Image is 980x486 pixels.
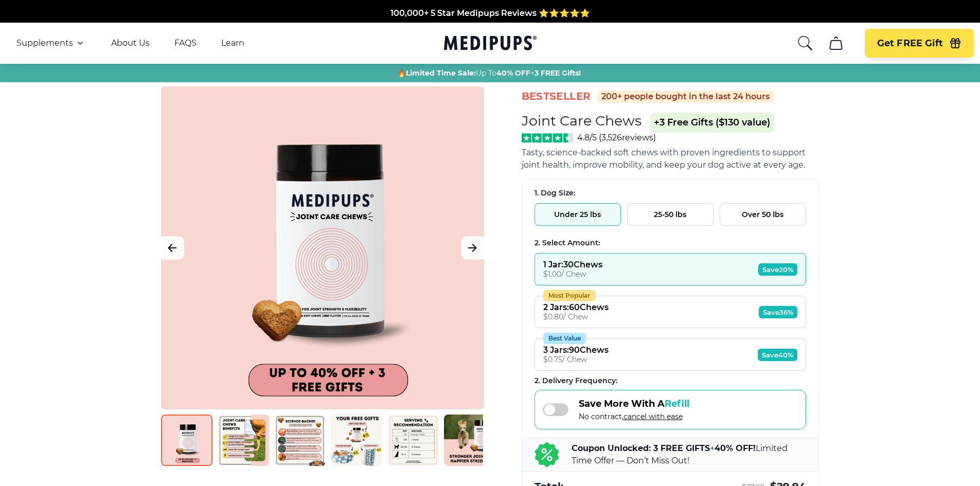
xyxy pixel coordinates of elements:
div: Most Popular [543,290,595,301]
a: About Us [111,38,150,48]
img: Joint Care Chews | Natural Dog Supplements [161,415,212,466]
div: 3 Jars : 90 Chews [543,345,609,355]
img: Stars - 4.8 [522,133,574,142]
button: 25-50 lbs [627,203,714,226]
button: Next Image [461,237,484,260]
a: Medipups [444,33,537,55]
a: Learn [221,38,244,48]
span: joint health, improve mobility, and keep your dog active at every age. [522,160,805,170]
h1: Joint Care Chews [522,112,642,129]
span: cancel with ease [623,412,683,421]
b: 40% OFF! [715,443,756,453]
span: Get FREE Gift [877,38,943,49]
div: 1 Jar : 30 Chews [543,260,602,269]
div: 1. Dog Size: [534,188,806,198]
div: $ 0.80 / Chew [543,312,609,321]
span: Tasty, science-backed soft chews with proven ingredients to support [522,148,806,157]
button: Over 50 lbs [720,203,806,226]
img: Joint Care Chews | Natural Dog Supplements [331,415,382,466]
div: 2 Jars : 60 Chews [543,302,609,312]
b: Coupon Unlocked: 3 FREE GIFTS [572,443,710,453]
img: Joint Care Chews | Natural Dog Supplements [274,415,326,466]
span: Save 20% [758,263,797,276]
span: Supplements [16,38,73,48]
span: 2 . Delivery Frequency: [534,376,617,385]
span: Save More With A [579,398,689,409]
button: search [797,35,813,51]
img: Joint Care Chews | Natural Dog Supplements [444,415,495,466]
span: Save 40% [758,349,797,361]
div: $ 0.75 / Chew [543,355,609,364]
button: Previous Image [161,237,184,260]
span: +3 Free Gifts ($130 value) [650,113,774,133]
div: Best Value [543,333,586,344]
p: + Limited Time Offer — Don’t Miss Out! [572,442,806,467]
button: cart [824,31,848,56]
span: 🔥 Up To + [397,68,581,78]
button: Best Value3 Jars:90Chews$0.75/ ChewSave40% [534,338,806,371]
button: 1 Jar:30Chews$1.00/ ChewSave20% [534,253,806,285]
button: Supplements [16,37,86,49]
button: Most Popular2 Jars:60Chews$0.80/ ChewSave36% [534,296,806,328]
div: $ 1.00 / Chew [543,269,602,279]
a: FAQS [174,38,197,48]
div: 2. Select Amount: [534,238,806,248]
span: BestSeller [522,89,591,103]
span: No contract, [579,412,689,421]
img: Joint Care Chews | Natural Dog Supplements [218,415,269,466]
button: Under 25 lbs [534,203,621,226]
img: Joint Care Chews | Natural Dog Supplements [387,415,439,466]
span: Save 36% [759,306,797,318]
span: 100,000+ 5 Star Medipups Reviews ⭐️⭐️⭐️⭐️⭐️ [390,8,590,18]
button: Get FREE Gift [865,29,974,58]
span: Refill [665,398,689,409]
div: 200+ people bought in the last 24 hours [597,91,774,103]
span: 4.8/5 ( 3,526 reviews) [577,133,656,142]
